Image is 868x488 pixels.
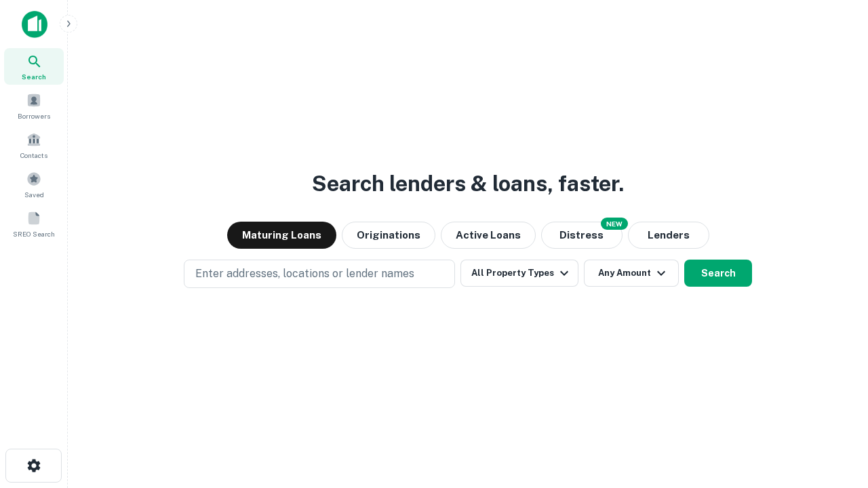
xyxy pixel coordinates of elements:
[20,150,47,161] span: Contacts
[684,260,752,287] button: Search
[4,205,64,242] a: SREO Search
[13,228,55,239] span: SREO Search
[601,218,628,230] div: NEW
[4,127,64,163] a: Contacts
[18,110,50,121] span: Borrowers
[441,222,536,249] button: Active Loans
[342,222,435,249] button: Originations
[800,380,868,445] iframe: Chat Widget
[312,167,624,200] h3: Search lenders & loans, faster.
[584,260,679,287] button: Any Amount
[4,48,64,85] a: Search
[24,189,44,200] span: Saved
[541,222,623,249] button: Search distressed loans with lien and other non-mortgage details.
[227,222,336,249] button: Maturing Loans
[184,260,455,288] button: Enter addresses, locations or lender names
[4,87,64,124] a: Borrowers
[195,266,414,282] p: Enter addresses, locations or lender names
[22,11,47,38] img: capitalize-icon.png
[460,260,578,287] button: All Property Types
[22,71,46,82] span: Search
[628,222,709,249] button: Lenders
[4,166,64,203] a: Saved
